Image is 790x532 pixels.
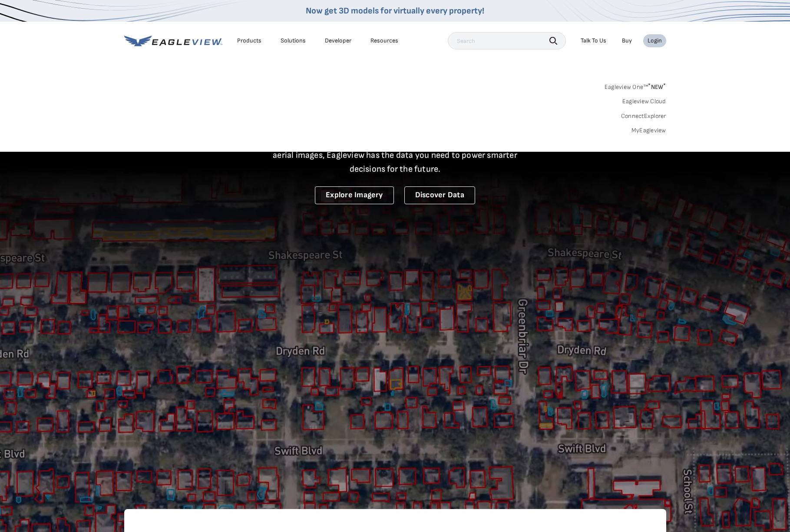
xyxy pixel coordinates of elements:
[262,134,528,176] p: A new era starts here. Built on more than 3.5 billion high-resolution aerial images, Eagleview ha...
[370,37,398,45] div: Resources
[648,83,666,91] span: NEW
[315,186,394,204] a: Explore Imagery
[622,98,666,105] a: Eagleview Cloud
[306,6,484,16] a: Now get 3D models for virtually every property!
[404,186,475,204] a: Discover Data
[237,37,261,45] div: Products
[621,112,666,120] a: ConnectExplorer
[448,32,566,49] input: Search
[622,37,632,45] a: Buy
[631,127,666,134] a: MyEagleview
[648,37,662,45] div: Login
[605,81,666,91] a: Eagleview One™*NEW*
[281,37,306,45] div: Solutions
[581,37,606,45] div: Talk To Us
[325,37,351,45] a: Developer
